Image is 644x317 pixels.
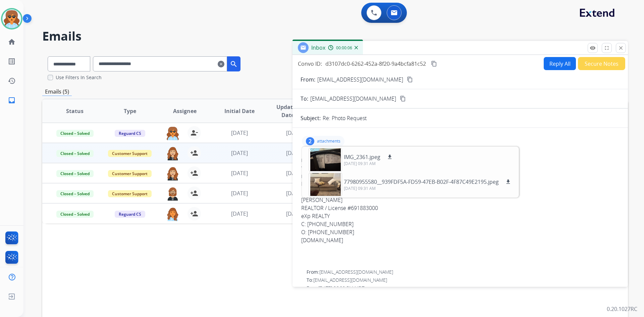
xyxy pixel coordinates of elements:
[115,130,145,137] span: Reguard CS
[387,154,393,160] mat-icon: download
[166,146,179,160] img: agent-avatar
[66,107,84,115] span: Status
[578,57,625,70] button: Secure Notes
[56,130,94,137] span: Closed – Solved
[590,45,596,51] mat-icon: remove_red_eye
[307,277,619,283] div: To:
[218,60,224,68] mat-icon: clear
[286,190,303,197] span: [DATE]
[301,114,321,122] p: Subject:
[166,187,179,201] img: agent-avatar
[311,44,325,51] span: Inbox
[344,186,512,191] p: [DATE] 09:31 AM
[286,129,303,137] span: [DATE]
[231,149,248,157] span: [DATE]
[231,210,248,217] span: [DATE]
[42,88,72,96] p: Emails (5)
[108,150,152,157] span: Customer Support
[166,166,179,180] img: agent-avatar
[505,179,511,185] mat-icon: download
[56,211,94,218] span: Closed – Solved
[190,169,198,177] mat-icon: person_add
[604,45,610,51] mat-icon: fullscreen
[190,149,198,157] mat-icon: person_add
[319,269,393,275] span: [EMAIL_ADDRESS][DOMAIN_NAME]
[166,126,179,140] img: agent-avatar
[306,137,314,145] div: 2
[317,139,340,144] p: attachments
[307,269,619,275] div: From:
[8,77,16,85] mat-icon: history
[301,165,619,172] div: To:
[307,285,619,292] div: Date:
[301,95,308,103] p: To:
[407,76,413,83] mat-icon: content_copy
[231,169,248,177] span: [DATE]
[173,107,197,115] span: Assignee
[224,107,255,115] span: Initial Date
[286,210,303,217] span: [DATE]
[56,150,94,157] span: Closed – Solved
[544,57,576,70] button: Reply All
[298,60,322,68] p: Convo ID:
[400,96,406,102] mat-icon: content_copy
[56,74,102,81] label: Use Filters In Search
[42,30,628,43] h2: Emails
[230,60,238,68] mat-icon: search
[318,285,364,291] span: [DATE] 06:20 PM MDT
[8,96,16,104] mat-icon: inbox
[190,189,198,197] mat-icon: person_add
[108,170,152,177] span: Customer Support
[325,60,426,67] span: d3107dc0-6262-452a-8f20-9a4bcfa81c52
[2,9,21,28] img: avatar
[336,45,352,51] span: 00:00:06
[323,114,367,122] p: Re: Photo Request
[301,196,619,244] div: [PERSON_NAME] REALTOR / License #691883000 eXp REALTY C: [PHONE_NUMBER] O: [PHONE_NUMBER]
[313,277,387,283] span: [EMAIL_ADDRESS][DOMAIN_NAME]
[56,190,94,197] span: Closed – Solved
[286,149,303,157] span: [DATE]
[115,211,145,218] span: Reguard CS
[8,38,16,46] mat-icon: home
[124,107,136,115] span: Type
[344,161,394,166] p: [DATE] 09:31 AM
[56,170,94,177] span: Closed – Solved
[317,75,403,84] p: [EMAIL_ADDRESS][DOMAIN_NAME]
[301,180,619,244] div: Here you go!
[190,210,198,218] mat-icon: person_add
[607,305,637,313] p: 0.20.1027RC
[273,103,303,119] span: Updated Date
[301,236,343,244] a: [DOMAIN_NAME]
[286,169,303,177] span: [DATE]
[310,95,396,103] span: [EMAIL_ADDRESS][DOMAIN_NAME]
[301,157,619,164] div: From:
[231,190,248,197] span: [DATE]
[8,57,16,65] mat-icon: list_alt
[190,129,198,137] mat-icon: person_remove
[301,173,619,180] div: Date:
[344,153,380,161] p: IMG_2361.jpeg
[301,75,315,84] p: From:
[344,178,499,186] p: 77980955580__939FDF5A-FD59-47EB-B02F-4F87C49E2195.jpeg
[166,207,179,221] img: agent-avatar
[618,45,624,51] mat-icon: close
[431,61,437,67] mat-icon: content_copy
[231,129,248,137] span: [DATE]
[108,190,152,197] span: Customer Support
